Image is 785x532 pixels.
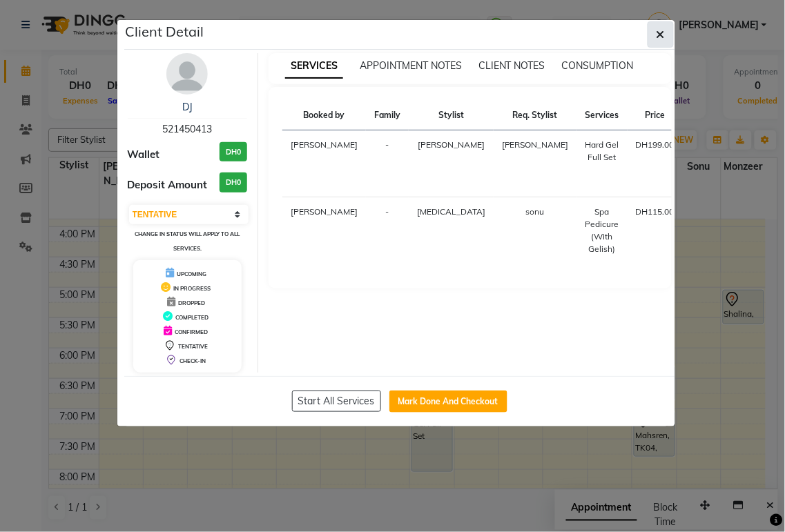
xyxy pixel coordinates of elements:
span: CONFIRMED [175,328,208,335]
h5: Client Detail [126,21,204,42]
span: COMPLETED [175,314,209,321]
span: UPCOMING [177,270,206,277]
span: sonu [526,206,545,217]
span: DROPPED [178,299,205,306]
span: SERVICES [285,54,343,79]
td: [PERSON_NAME] [282,130,366,197]
span: Wallet [128,147,160,163]
span: CHECK-IN [180,357,206,364]
div: Hard Gel Full Set [585,139,619,164]
span: APPOINTMENT NOTES [360,59,462,72]
a: DJ [182,101,193,113]
div: DH199.00 [636,139,675,151]
span: Deposit Amount [128,177,208,193]
span: [PERSON_NAME] [502,139,569,150]
h3: DH0 [220,173,247,193]
th: Booked by [282,101,366,130]
span: [MEDICAL_DATA] [417,206,485,217]
th: Services [577,101,628,130]
div: DH115.00 [636,206,675,218]
td: - [366,130,409,197]
th: Stylist [409,101,494,130]
img: avatar [166,53,208,95]
span: CLIENT NOTES [478,59,545,72]
th: Price [628,101,683,130]
button: Start All Services [292,391,381,412]
th: Req. Stylist [494,101,577,130]
small: Change in status will apply to all services. [135,230,240,252]
td: - [366,197,409,264]
th: Family [366,101,409,130]
button: Mark Done And Checkout [389,391,507,413]
td: [PERSON_NAME] [282,197,366,264]
div: Spa Pedicure (With Gelish) [585,206,619,255]
span: 521450413 [162,123,212,135]
span: IN PROGRESS [173,285,211,292]
span: TENTATIVE [178,343,208,350]
span: CONSUMPTION [562,59,634,72]
span: [PERSON_NAME] [418,139,485,150]
h3: DH0 [220,142,247,162]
